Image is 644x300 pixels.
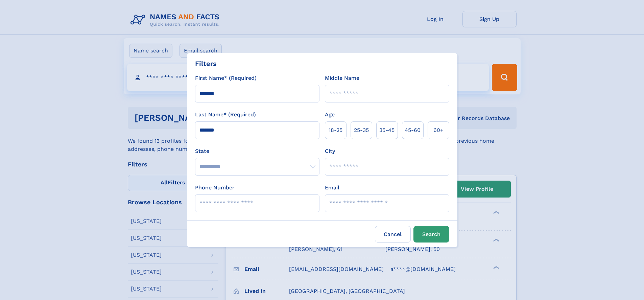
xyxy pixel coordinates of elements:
label: City [325,147,335,155]
label: First Name* (Required) [195,74,257,82]
div: Filters [195,59,217,69]
label: Cancel [375,226,411,243]
button: Search [413,226,449,243]
span: 18‑25 [329,126,342,134]
label: State [195,147,319,155]
label: Last Name* (Required) [195,111,256,119]
span: 35‑45 [379,126,395,134]
label: Email [325,184,339,192]
label: Middle Name [325,74,359,82]
span: 25‑35 [354,126,369,134]
span: 60+ [433,126,444,134]
label: Age [325,111,335,119]
label: Phone Number [195,184,235,192]
span: 45‑60 [405,126,421,134]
